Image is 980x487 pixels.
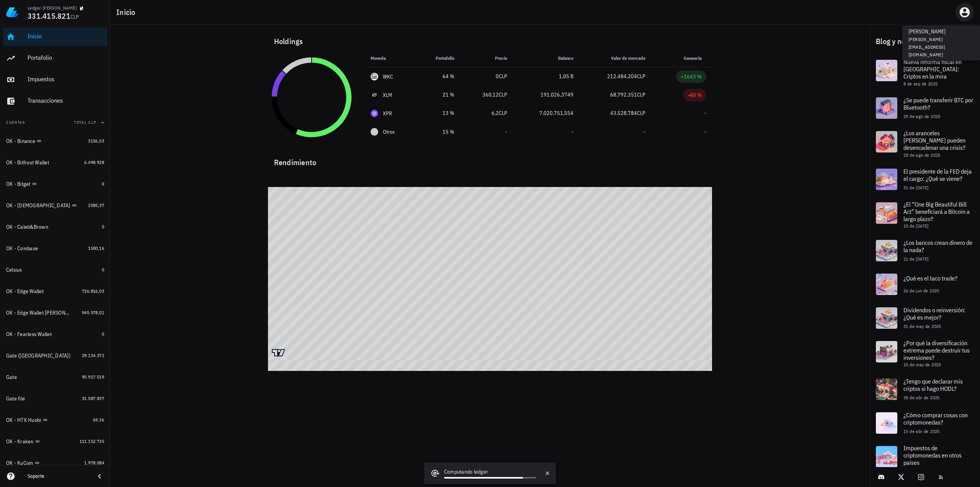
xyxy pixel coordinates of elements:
[3,261,107,279] a: Celsius 0
[637,73,645,80] span: CLP
[82,310,104,315] span: 945.578,01
[3,411,107,429] a: OK - HTX Huobi 69,36
[572,128,573,135] span: -
[3,282,107,300] a: OK - Edge Wallet 726.816,03
[903,96,973,111] span: ¿Se puede transferir BTC por Bluetooth?
[70,13,79,20] span: CLP
[681,73,702,80] div: +1643 %
[383,128,395,136] span: Otros
[644,128,645,135] span: -
[6,374,17,380] div: Gate
[903,288,939,294] span: 16 de jun de 2025
[371,91,378,99] div: XLM-icon
[371,73,378,80] div: WKC-icon
[3,303,107,322] a: OK - Edge Wallet [PERSON_NAME] 945.578,01
[6,417,41,423] div: OK - HTX Huobi
[870,406,980,440] a: ¿Cómo comprar cosas con criptomonedas? 15 de abr de 2025
[492,110,499,116] span: 6,2
[422,91,454,99] div: 21 %
[416,49,461,67] th: Portafolio
[870,267,980,301] a: ¿Qué es el taco trade? 16 de jun de 2025
[499,73,507,80] span: CLP
[6,288,44,295] div: OK - Edge Wallet
[3,153,107,172] a: OK - Bitfrost Wallet 6.498.928
[28,473,89,479] div: Soporte
[3,132,107,150] a: OK - Binance 3156,53
[903,239,972,254] span: ¿Los bancos crean dinero de la nada?
[383,73,394,80] div: WKC
[903,200,970,223] span: ¿El “One Big Beautiful Bill Act” beneficiará a Bitcoin a largo plazo?
[422,128,454,136] div: 15 %
[903,185,929,190] span: 31 de [DATE]
[688,91,702,99] div: -40 %
[704,128,706,135] span: -
[93,417,104,423] span: 69,36
[422,72,454,80] div: 64 %
[870,125,980,162] a: ¿Los aranceles [PERSON_NAME] pueden desencadenar una crisis? 18 de ago de 2025
[3,196,107,215] a: OK - [DEMOGRAPHIC_DATA] 2585,37
[102,224,104,230] span: 0
[580,49,652,67] th: Valor de mercado
[6,331,52,338] div: OK - Fearless Wallet
[6,460,33,466] div: OK - KuCoin
[364,49,416,67] th: Moneda
[513,49,580,67] th: Balance
[6,395,25,402] div: Gate file
[3,218,107,236] a: OK - Caleb&Brown 0
[82,374,104,380] span: 95.917.519
[3,368,107,386] a: Gate 95.917.519
[3,432,107,451] a: OK - Kraken 111.152.735
[88,202,104,208] span: 2585,37
[116,6,139,18] h1: Inicio
[383,110,392,117] div: XPR
[870,196,980,234] a: ¿El “One Big Beautiful Bill Act” beneficiará a Bitcoin a largo plazo? 15 de [DATE]
[505,128,507,135] span: -
[383,91,392,99] div: XLM
[519,91,573,99] div: 191.026,3749
[6,224,48,230] div: OK - Caleb&Brown
[3,49,107,67] a: Portafolio
[903,113,941,119] span: 29 de ago de 2025
[28,5,77,11] div: Ledger [PERSON_NAME]
[903,167,972,182] span: El presidente de la FED deja el cargo: ¿Qué se viene?
[903,323,941,329] span: 31 de may de 2025
[870,162,980,196] a: El presidente de la FED deja el cargo: ¿Qué se viene? 31 de [DATE]
[3,346,107,365] a: Gate ([GEOGRAPHIC_DATA]) 29.134.372
[3,113,107,132] button: CuentasTotal CLP
[6,310,71,316] div: OK - Edge Wallet [PERSON_NAME]
[607,73,637,80] span: 212.484.204
[28,75,104,83] div: Impuestos
[3,28,107,46] a: Inicio
[28,33,104,40] div: Inicio
[496,73,499,80] span: 0
[28,54,104,61] div: Portafolio
[6,138,35,144] div: OK - Binance
[704,110,706,116] span: -
[28,11,70,21] span: 331.415.821
[903,444,962,466] span: Impuestos de criptomonedas en otros países
[84,159,104,165] span: 6.498.928
[6,181,31,187] div: OK - Bitget
[610,91,637,98] span: 68.792.351
[268,29,712,54] div: Holdings
[272,349,285,356] a: Charting by TradingView
[102,267,104,272] span: 0
[499,110,507,116] span: CLP
[870,54,980,91] a: Nueva reforma fiscal en [GEOGRAPHIC_DATA]: Criptos en la mira 8 de sep de 2025
[903,129,965,151] span: ¿Los aranceles [PERSON_NAME] pueden desencadenar una crisis?
[80,438,104,444] span: 111.152.735
[684,55,706,61] span: Ganancia
[6,267,22,273] div: Celsius
[6,353,70,359] div: Gate ([GEOGRAPHIC_DATA])
[3,239,107,257] a: OK - Coinbase 1500,16
[84,460,104,466] span: 1.978.084
[6,438,34,445] div: OK - Kraken
[870,372,980,406] a: ¿Tengo que declarar mis criptos si hago HODL? 30 de abr de 2025
[3,71,107,89] a: Impuestos
[903,362,941,367] span: 15 de may de 2025
[102,331,104,337] span: 0
[903,152,941,158] span: 18 de ago de 2025
[3,325,107,343] a: OK - Fearless Wallet 0
[102,181,104,187] span: 0
[3,175,107,193] a: OK - Bitget 0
